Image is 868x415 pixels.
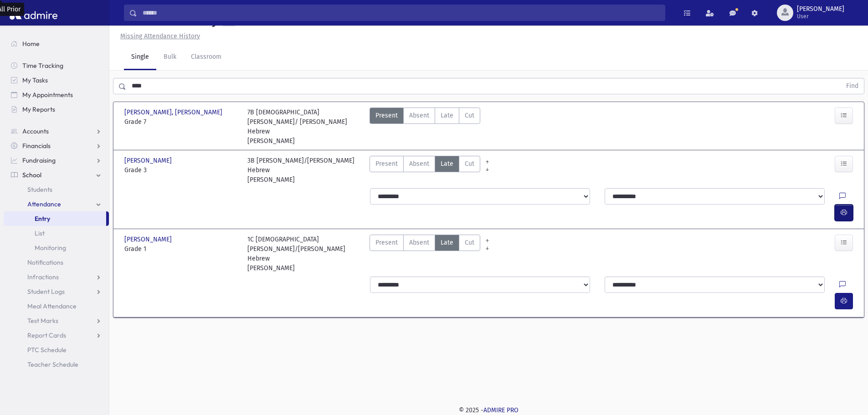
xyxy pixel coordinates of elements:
[22,127,49,135] span: Accounts
[797,13,844,20] span: User
[4,226,109,241] a: List
[27,360,78,369] span: Teacher Schedule
[124,235,174,244] span: [PERSON_NAME]
[370,108,480,146] div: AttTypes
[4,153,109,168] a: Fundraising
[375,159,398,169] span: Present
[22,105,55,113] span: My Reports
[4,357,109,372] a: Teacher Schedule
[22,91,73,99] span: My Appointments
[35,215,50,223] span: Entry
[184,45,229,70] a: Classroom
[4,255,109,270] a: Notifications
[27,258,63,266] span: Notifications
[4,270,109,284] a: Infractions
[137,5,665,21] input: Search
[27,185,52,194] span: Students
[22,142,51,150] span: Financials
[797,5,844,13] span: [PERSON_NAME]
[4,284,109,299] a: Student Logs
[4,124,109,138] a: Accounts
[22,61,63,70] span: Time Tracking
[35,244,66,252] span: Monitoring
[4,343,109,357] a: PTC Schedule
[409,111,429,120] span: Absent
[27,273,59,281] span: Infractions
[375,111,398,120] span: Present
[35,229,45,237] span: List
[4,168,109,182] a: School
[27,317,58,325] span: Test Marks
[124,405,853,415] div: © 2025 -
[27,346,67,354] span: PTC Schedule
[117,32,200,40] a: Missing Attendance History
[124,117,238,127] span: Grade 7
[7,4,60,22] img: AdmirePro
[22,171,41,179] span: School
[124,108,224,117] span: [PERSON_NAME], [PERSON_NAME]
[441,238,453,247] span: Late
[247,156,361,184] div: 3B [PERSON_NAME]/[PERSON_NAME] Hebrew [PERSON_NAME]
[841,78,864,94] button: Find
[124,45,156,70] a: Single
[4,87,109,102] a: My Appointments
[27,200,61,208] span: Attendance
[375,238,398,247] span: Present
[247,235,361,273] div: 1C [DEMOGRAPHIC_DATA][PERSON_NAME]/[PERSON_NAME] Hebrew [PERSON_NAME]
[4,182,109,197] a: Students
[4,36,109,51] a: Home
[441,111,453,120] span: Late
[124,165,238,175] span: Grade 3
[4,211,106,226] a: Entry
[4,299,109,313] a: Meal Attendance
[465,238,474,247] span: Cut
[22,76,48,84] span: My Tasks
[4,73,109,87] a: My Tasks
[4,138,109,153] a: Financials
[124,156,174,165] span: [PERSON_NAME]
[4,58,109,73] a: Time Tracking
[409,238,429,247] span: Absent
[22,40,40,48] span: Home
[247,108,361,146] div: 7B [DEMOGRAPHIC_DATA][PERSON_NAME]/ [PERSON_NAME] Hebrew [PERSON_NAME]
[27,287,65,296] span: Student Logs
[4,328,109,343] a: Report Cards
[22,156,56,164] span: Fundraising
[27,302,77,310] span: Meal Attendance
[441,159,453,169] span: Late
[370,235,480,273] div: AttTypes
[465,159,474,169] span: Cut
[156,45,184,70] a: Bulk
[27,331,66,339] span: Report Cards
[124,244,238,254] span: Grade 1
[4,197,109,211] a: Attendance
[370,156,480,184] div: AttTypes
[4,102,109,117] a: My Reports
[120,32,200,40] u: Missing Attendance History
[4,241,109,255] a: Monitoring
[409,159,429,169] span: Absent
[4,313,109,328] a: Test Marks
[465,111,474,120] span: Cut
